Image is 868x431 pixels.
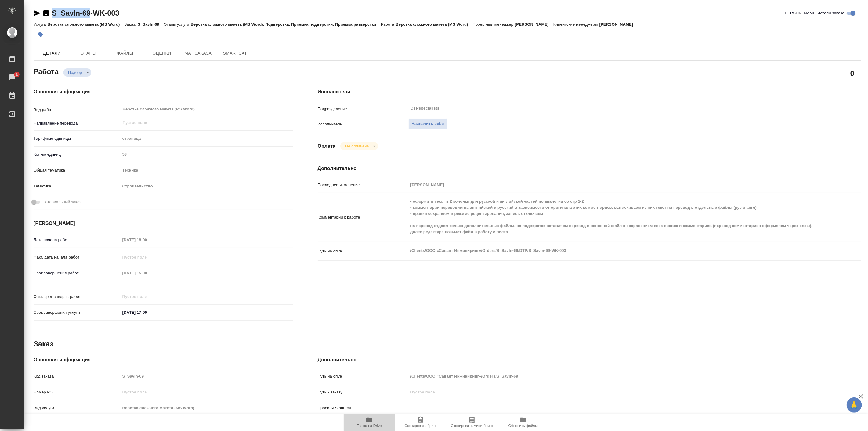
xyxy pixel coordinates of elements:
input: Пустое поле [120,372,293,381]
p: Направление перевода [34,120,120,126]
p: Проекты Smartcat [318,405,408,411]
h2: Заказ [34,339,53,349]
p: Путь на drive [318,373,408,379]
p: Код заказа [34,373,120,379]
p: Последнее изменение [318,182,408,188]
p: Срок завершения услуги [34,310,120,316]
p: Клиентские менеджеры [553,22,599,27]
button: Назначить себя [408,118,447,129]
span: 🙏 [849,399,859,411]
p: Тематика [34,183,120,189]
p: Вид работ [34,107,120,113]
h2: Работа [34,66,59,77]
p: [PERSON_NAME] [515,22,553,27]
span: Оценки [147,49,176,57]
h4: Дополнительно [318,165,861,172]
span: Детали [37,49,67,57]
textarea: /Clients/ООО «Савант Инжиниринг»/Orders/S_SavIn-69/DTP/S_SavIn-69-WK-003 [408,245,816,256]
textarea: - оформить текст в 2 колонки для русской и английской частей по аналогии со стр 1-2 - комментарии... [408,196,816,237]
p: Дата начала работ [34,237,120,243]
span: Обновить файлы [508,424,538,428]
p: Верстка сложного макета (MS Word) [396,22,473,27]
p: Исполнитель [318,121,408,127]
span: Нотариальный заказ [42,199,81,205]
p: Номер РО [34,389,120,395]
span: Скопировать мини-бриф [451,424,493,428]
div: Подбор [340,142,378,150]
button: 🙏 [847,397,862,413]
p: Путь на drive [318,248,408,254]
span: SmartCat [220,49,250,57]
button: Папка на Drive [344,414,395,431]
p: Путь к заказу [318,389,408,395]
p: Услуга [34,22,47,27]
p: Проектный менеджер [473,22,515,27]
h4: Основная информация [34,356,293,364]
input: Пустое поле [120,253,174,262]
h4: Дополнительно [318,356,861,364]
p: Тарифные единицы [34,136,120,142]
span: Этапы [74,49,103,57]
p: Кол-во единиц [34,151,120,158]
p: Срок завершения работ [34,270,120,276]
input: Пустое поле [120,235,174,244]
span: Назначить себя [412,120,444,127]
button: Скопировать ссылку [42,9,50,17]
p: Общая тематика [34,167,120,173]
button: Скопировать бриф [395,414,446,431]
h4: Оплата [318,143,336,150]
p: Факт. срок заверш. работ [34,294,120,300]
h2: 0 [850,68,854,78]
span: Папка на Drive [357,424,382,428]
button: Добавить тэг [34,28,47,41]
p: Заказ: [125,22,138,27]
p: Вид услуги [34,405,120,411]
span: Файлы [110,49,140,57]
p: Факт. дата начала работ [34,254,120,260]
p: Работа [381,22,396,27]
button: Не оплачена [343,143,371,149]
h4: [PERSON_NAME] [34,220,293,227]
button: Обновить файлы [497,414,549,431]
h4: Основная информация [34,88,293,96]
div: Строительство [120,181,293,191]
input: Пустое поле [122,119,279,126]
div: страница [120,133,293,144]
input: Пустое поле [408,180,816,189]
button: Подбор [66,70,84,75]
div: Техника [120,165,293,176]
button: Скопировать мини-бриф [446,414,497,431]
p: Комментарий к работе [318,214,408,220]
input: Пустое поле [120,150,293,159]
span: 1 [12,71,21,78]
input: Пустое поле [120,269,174,277]
input: Пустое поле [408,388,816,397]
input: Пустое поле [120,292,174,301]
h4: Исполнители [318,88,861,96]
input: ✎ Введи что-нибудь [120,308,174,317]
p: Этапы услуги [164,22,191,27]
span: Скопировать бриф [404,424,436,428]
p: [PERSON_NAME] [599,22,638,27]
input: Пустое поле [408,372,816,381]
p: Подразделение [318,106,408,112]
div: Подбор [63,68,91,77]
a: S_SavIn-69-WK-003 [52,9,119,17]
span: [PERSON_NAME] детали заказа [784,10,844,16]
p: Верстка сложного макета (MS Word), Подверстка, Приемка подверстки, Приемка разверстки [191,22,381,27]
button: Скопировать ссылку для ЯМессенджера [34,9,41,17]
a: 1 [2,70,23,85]
p: Верстка сложного макета (MS Word) [47,22,124,27]
p: S_SavIn-69 [138,22,164,27]
span: Чат заказа [184,49,213,57]
input: Пустое поле [120,404,293,412]
input: Пустое поле [120,388,293,397]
